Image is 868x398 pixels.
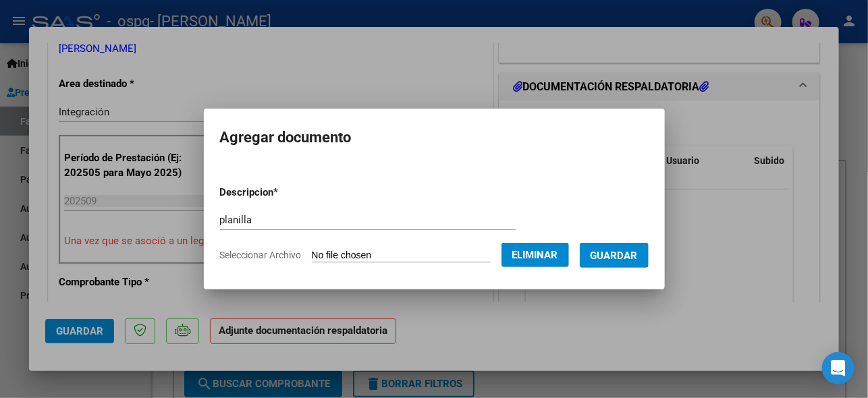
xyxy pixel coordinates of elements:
[220,125,649,150] h2: Agregar documento
[591,250,638,262] span: Guardar
[501,243,569,267] button: Eliminar
[512,249,558,261] span: Eliminar
[580,243,649,268] button: Guardar
[822,352,855,385] div: Open Intercom Messenger
[220,185,349,200] p: Descripcion
[220,250,302,260] span: Seleccionar Archivo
